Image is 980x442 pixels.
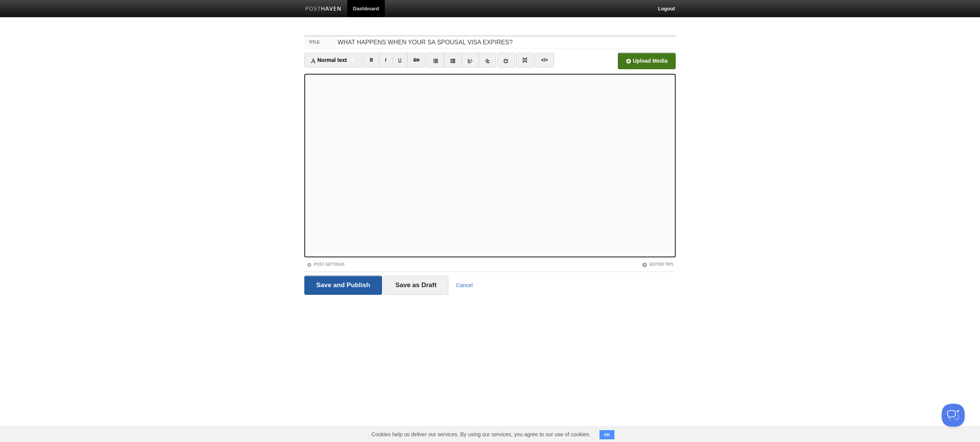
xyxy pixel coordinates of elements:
[379,53,392,67] a: I
[364,53,379,67] a: B
[384,276,449,295] input: Save as Draft
[942,404,965,427] iframe: Help Scout Beacon - Open
[310,57,347,63] span: Normal text
[364,427,598,442] span: Cookies help us deliver our services. By using our services, you agree to our use of cookies.
[522,57,528,63] img: pagebreak-icon.png
[304,276,382,295] input: Save and Publish
[535,53,554,67] a: </>
[307,262,345,266] a: Post Settings
[407,53,426,67] a: Str
[413,57,420,63] del: Str
[456,282,473,288] a: Cancel
[599,430,614,439] button: OK
[392,53,408,67] a: U
[305,6,341,12] img: Posthaven-bar
[642,262,673,266] a: Editor Tips
[304,36,335,49] label: Title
